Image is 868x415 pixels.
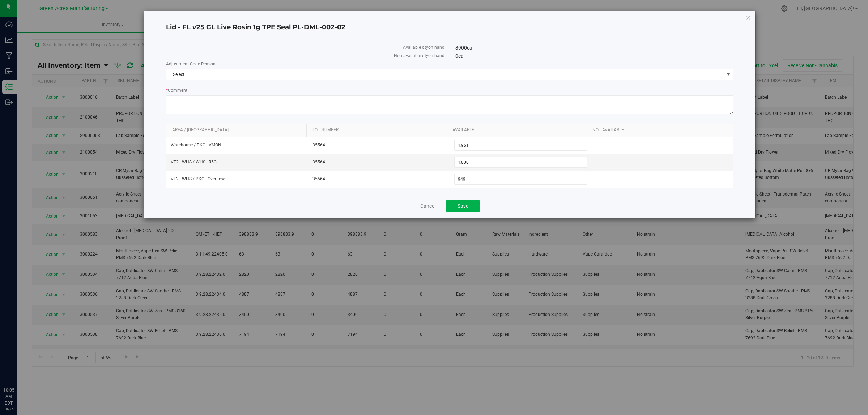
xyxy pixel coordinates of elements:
h4: Lid - FL v25 GL Live Rosin 1g TPE Seal PL-DML-002-02 [166,23,733,32]
a: Not Available [592,127,724,133]
input: 1,000 [455,157,587,167]
span: 35564 [312,142,446,149]
span: Warehouse / PKG - VMON [171,142,221,149]
span: VF2 - WHS / WHS - R5C [171,159,217,166]
a: Cancel [420,202,435,210]
span: 35564 [312,159,446,166]
span: VF2 - WHS / PKG - Overflow [171,176,225,183]
label: Available qty [166,44,444,51]
a: Lot Number [312,127,444,133]
button: Save [446,200,480,212]
span: Save [458,203,468,209]
label: Comment [166,87,733,94]
span: Select [166,69,724,80]
label: Adjustment Code Reason [166,61,733,67]
span: ea [467,45,472,51]
span: 3900 [455,45,472,51]
label: Non-available qty [166,52,444,59]
span: ea [458,53,464,59]
span: on hand [428,45,444,50]
input: 949 [455,174,587,184]
a: Area / [GEOGRAPHIC_DATA] [172,127,304,133]
span: 35564 [312,176,446,183]
span: 0 [455,53,464,59]
iframe: Resource center [7,357,29,379]
a: Available [452,127,584,133]
input: 1,951 [455,140,587,150]
span: on hand [428,53,444,58]
span: select [724,69,733,80]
